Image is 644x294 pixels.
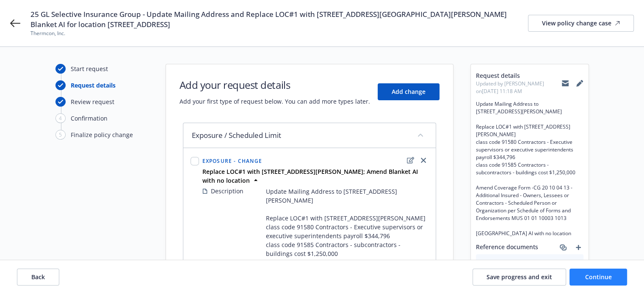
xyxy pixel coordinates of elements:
div: 4 [55,113,66,123]
span: Thermcon, Inc. [30,30,528,37]
a: add [573,242,583,253]
div: Start request [71,64,108,73]
span: Save progress and exit [486,273,552,281]
span: Update Mailing Address to [STREET_ADDRESS][PERSON_NAME] Replace LOC#1 with [STREET_ADDRESS][PERSO... [476,100,583,237]
h1: Add your request details [180,78,370,92]
span: Exposure - Change [202,157,262,165]
span: Add your first type of request below. You can add more types later. [180,97,370,106]
span: Reference documents [476,242,538,253]
a: associate [558,242,568,253]
button: download file [559,259,566,268]
span: Continue [585,273,612,281]
div: Policy Change 2025 [PERSON_NAME] # 004 - Update Mailing Address and Replace LOC#1 with [STREET_AD... [500,259,556,268]
a: close [418,155,428,165]
span: Exposure / Scheduled Limit [192,130,281,140]
button: preview file [572,259,580,268]
div: View policy change case [542,15,620,31]
div: Exposure / Scheduled Limitcollapse content [183,123,436,148]
button: Back [17,269,59,286]
a: View policy change case [528,15,634,32]
button: Continue [569,269,627,286]
div: 5 [55,130,66,140]
div: Request details [71,81,116,90]
strong: Replace LOC#1 with [STREET_ADDRESS][PERSON_NAME]; Amend Blanket AI with no location [202,168,418,184]
span: Back [31,273,45,281]
div: Review request [71,97,114,106]
span: Add change [392,88,426,96]
button: Add change [378,83,439,100]
span: Request details [476,71,561,80]
div: Confirmation [71,114,108,123]
span: Updated by [PERSON_NAME] on [DATE] 11:18 AM [476,80,561,95]
a: edit [406,155,416,165]
button: Save progress and exit [473,269,566,286]
span: Description [211,187,243,195]
div: Finalize policy change [71,130,133,139]
button: collapse content [414,128,427,142]
span: 25 GL Selective Insurance Group - Update Mailing Address and Replace LOC#1 with [STREET_ADDRESS][... [30,9,528,30]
